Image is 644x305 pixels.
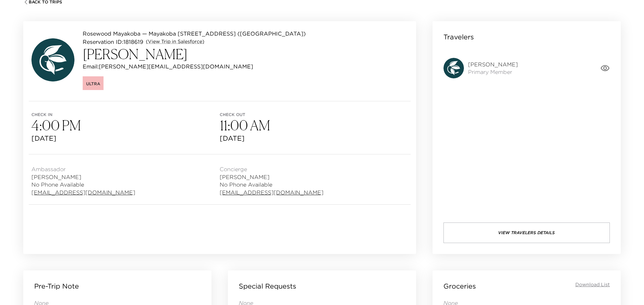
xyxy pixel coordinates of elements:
[83,46,306,62] h3: [PERSON_NAME]
[443,58,464,78] img: avatar.4afec266560d411620d96f9f038fe73f.svg
[220,112,408,117] span: Check out
[31,189,135,196] a: [EMAIL_ADDRESS][DOMAIN_NAME]
[31,38,74,81] img: avatar.4afec266560d411620d96f9f038fe73f.svg
[220,173,324,181] span: [PERSON_NAME]
[443,32,474,42] p: Travelers
[31,117,220,134] h3: 4:00 PM
[220,165,324,173] span: Concierge
[220,134,408,143] span: [DATE]
[31,181,135,188] span: No Phone Available
[83,62,253,71] p: Email: [PERSON_NAME][EMAIL_ADDRESS][DOMAIN_NAME]
[31,165,135,173] span: Ambassador
[443,281,476,291] p: Groceries
[220,181,324,188] span: No Phone Available
[468,61,518,68] span: [PERSON_NAME]
[31,173,135,181] span: [PERSON_NAME]
[468,68,518,76] span: Primary Member
[220,117,408,134] h3: 11:00 AM
[31,112,220,117] span: Check in
[34,281,79,291] p: Pre-Trip Note
[220,189,324,196] a: [EMAIL_ADDRESS][DOMAIN_NAME]
[239,281,296,291] p: Special Requests
[443,223,610,243] button: View Travelers Details
[83,38,143,46] p: Reservation ID: 1818619
[146,38,204,45] a: (View Trip in Salesforce)
[86,81,100,86] span: Ultra
[31,134,220,143] span: [DATE]
[83,29,306,38] p: Rosewood Mayakoba — Mayakoba [STREET_ADDRESS] ([GEOGRAPHIC_DATA])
